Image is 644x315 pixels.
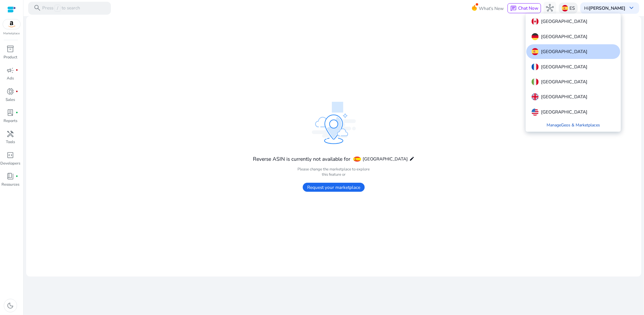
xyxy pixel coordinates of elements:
img: ca.svg [531,18,538,25]
img: fr.svg [531,63,538,70]
img: de.svg [531,33,538,40]
p: [GEOGRAPHIC_DATA] [541,18,587,25]
p: [GEOGRAPHIC_DATA] [541,93,587,100]
p: [GEOGRAPHIC_DATA] [541,78,587,85]
img: it.svg [531,78,538,85]
img: es.svg [531,48,538,55]
p: [GEOGRAPHIC_DATA] [541,33,587,40]
img: uk.svg [531,93,538,100]
p: [GEOGRAPHIC_DATA] [541,108,587,115]
a: ManageGeos & Marketplaces [541,119,605,131]
img: us.svg [531,108,538,115]
p: [GEOGRAPHIC_DATA] [541,48,587,55]
p: [GEOGRAPHIC_DATA] [541,63,587,70]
